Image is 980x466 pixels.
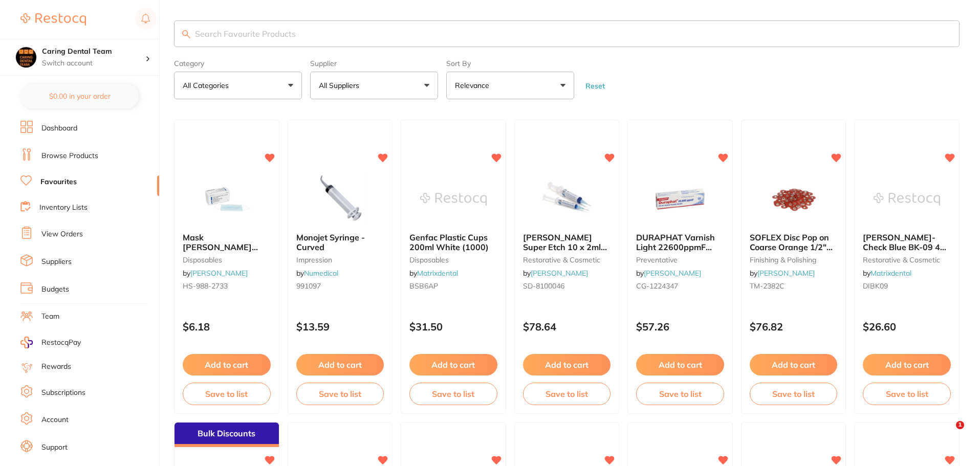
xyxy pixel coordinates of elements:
button: All Suppliers [310,72,438,99]
label: Category [174,59,302,68]
span: by [636,269,701,278]
span: 1 [956,421,964,429]
a: Support [41,442,68,453]
img: Monojet Syringe - Curved [307,173,373,225]
p: $31.50 [409,321,497,332]
b: HENRY SCHEIN Super Etch 10 x 2ml Syringes and 50 Tips [523,233,611,252]
b: BAUSCH Arti-Check Blue BK-09 40µ Booklet/Strips (200) Articulating Paper [863,233,951,252]
span: by [296,269,338,278]
b: DURAPHAT Varnish Light 22600ppmF 10ml tube [636,233,724,252]
a: Budgets [41,284,69,295]
span: BSB6AP [409,281,438,291]
button: Add to cart [750,354,838,375]
a: Account [41,415,69,425]
b: Genfac Plastic Cups 200ml White (1000) [409,233,497,252]
span: RestocqPay [41,338,81,348]
div: Bulk Discounts [175,423,279,447]
span: TM-2382C [750,281,785,291]
img: DURAPHAT Varnish Light 22600ppmF 10ml tube [647,173,713,225]
b: Mask HENRY SCHEIN Procedure Level 2 Earloop Blue Box 50 [183,233,271,252]
span: by [409,269,458,278]
span: DIBK09 [863,281,888,291]
b: SOFLEX Disc Pop on Coarse Orange 1/2" 12.7mm Pack of 85 [750,233,838,252]
a: Team [41,312,59,322]
small: restorative & cosmetic [863,256,951,264]
span: by [523,269,588,278]
a: [PERSON_NAME] [644,269,701,278]
p: All Categories [183,80,233,91]
a: Numedical [304,269,338,278]
a: Dashboard [41,123,77,134]
b: Monojet Syringe - Curved [296,233,384,252]
button: Save to list [296,383,384,405]
img: BAUSCH Arti-Check Blue BK-09 40µ Booklet/Strips (200) Articulating Paper [874,173,940,225]
p: $78.64 [523,321,611,332]
span: [PERSON_NAME]-Check Blue BK-09 40µ Booklet/Strips (200) Articulating Paper [863,232,950,271]
img: RestocqPay [20,337,33,348]
span: DURAPHAT Varnish Light 22600ppmF 10ml tube [636,232,715,261]
a: Matrixdental [417,269,458,278]
a: [PERSON_NAME] [531,269,588,278]
span: Monojet Syringe - Curved [296,232,365,252]
button: Save to list [409,383,497,405]
img: Restocq Logo [20,13,86,26]
span: [PERSON_NAME] Super Etch 10 x 2ml Syringes and 50 Tips [523,232,607,261]
a: Inventory Lists [39,203,88,213]
span: SOFLEX Disc Pop on Coarse Orange 1/2" 12.7mm Pack of 85 [750,232,833,261]
p: Relevance [455,80,493,91]
small: preventative [636,256,724,264]
small: finishing & polishing [750,256,838,264]
a: Matrixdental [870,269,911,278]
img: Mask HENRY SCHEIN Procedure Level 2 Earloop Blue Box 50 [193,173,260,225]
p: $13.59 [296,321,384,332]
p: $76.82 [750,321,838,332]
button: Add to cart [523,354,611,375]
span: Mask [PERSON_NAME] Procedure Level 2 Earloop Blue Box 50 [183,232,261,271]
p: $26.60 [863,321,951,332]
label: Supplier [310,59,438,68]
button: Reset [582,81,608,91]
small: disposables [183,256,271,264]
button: Relevance [446,72,574,99]
a: Subscriptions [41,388,85,398]
a: Favourites [40,177,77,187]
span: CG-1224347 [636,281,678,291]
img: SOFLEX Disc Pop on Coarse Orange 1/2" 12.7mm Pack of 85 [760,173,827,225]
button: Add to cart [863,354,951,375]
span: Genfac Plastic Cups 200ml White (1000) [409,232,489,252]
button: Add to cart [296,354,384,375]
p: Switch account [42,58,145,69]
h4: Caring Dental Team [42,47,145,57]
a: Suppliers [41,257,72,267]
button: Add to cart [636,354,724,375]
input: Search Favourite Products [174,20,960,47]
img: HENRY SCHEIN Super Etch 10 x 2ml Syringes and 50 Tips [533,173,600,225]
p: All Suppliers [319,80,363,91]
small: impression [296,256,384,264]
button: $0.00 in your order [20,84,139,108]
label: Sort By [446,59,574,68]
a: View Orders [41,229,83,239]
iframe: Intercom live chat [935,421,960,446]
button: All Categories [174,72,302,99]
span: SD-8100046 [523,281,564,291]
button: Save to list [183,383,271,405]
img: Caring Dental Team [16,47,36,68]
button: Save to list [863,383,951,405]
a: RestocqPay [20,337,81,348]
span: by [183,269,248,278]
img: Genfac Plastic Cups 200ml White (1000) [420,173,487,225]
p: $6.18 [183,321,271,332]
small: restorative & cosmetic [523,256,611,264]
p: $57.26 [636,321,724,332]
button: Add to cart [183,354,271,375]
a: Restocq Logo [20,8,86,31]
button: Add to cart [409,354,497,375]
span: 991097 [296,281,321,291]
a: Rewards [41,362,71,372]
button: Save to list [750,383,838,405]
a: [PERSON_NAME] [190,269,248,278]
button: Save to list [523,383,611,405]
a: Browse Products [41,151,98,161]
span: HS-988-2733 [183,281,228,291]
